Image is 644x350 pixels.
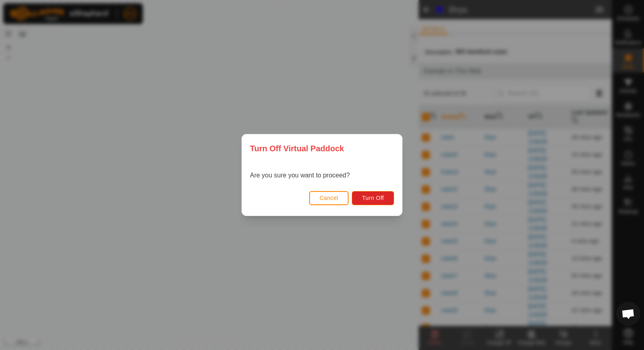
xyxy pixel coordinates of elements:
p: Are you sure you want to proceed? [250,171,350,180]
div: Open chat [616,302,640,326]
button: Turn Off [352,191,394,205]
span: Turn Off Virtual Paddock [250,142,344,154]
span: Cancel [320,195,339,201]
button: Cancel [309,191,349,205]
span: Turn Off [362,195,384,201]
